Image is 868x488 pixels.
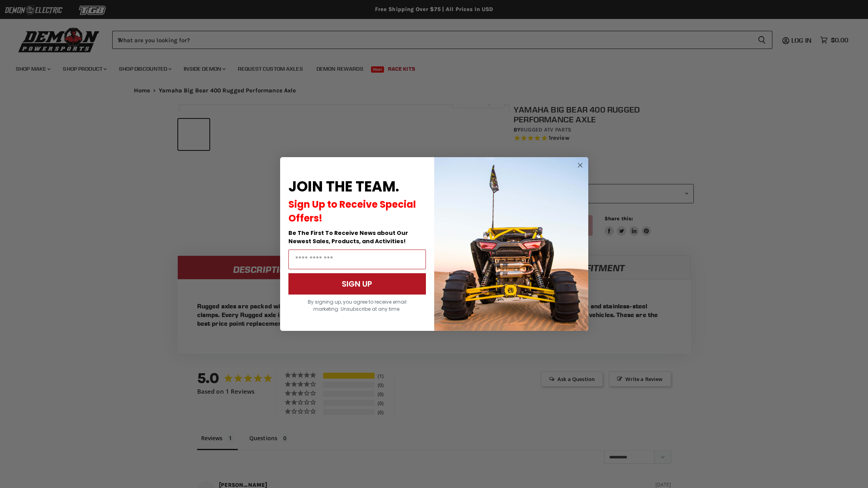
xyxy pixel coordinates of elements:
input: Email Address [288,250,426,269]
span: Sign Up to Receive Special Offers! [288,198,416,225]
span: Be The First To Receive News about Our Newest Sales, Products, and Activities! [288,229,408,245]
button: Close dialog [575,160,585,170]
button: SIGN UP [288,273,426,295]
span: By signing up, you agree to receive email marketing. Unsubscribe at any time. [308,298,407,312]
span: JOIN THE TEAM. [288,176,399,197]
img: a9095488-b6e7-41ba-879d-588abfab540b.jpeg [434,157,588,331]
